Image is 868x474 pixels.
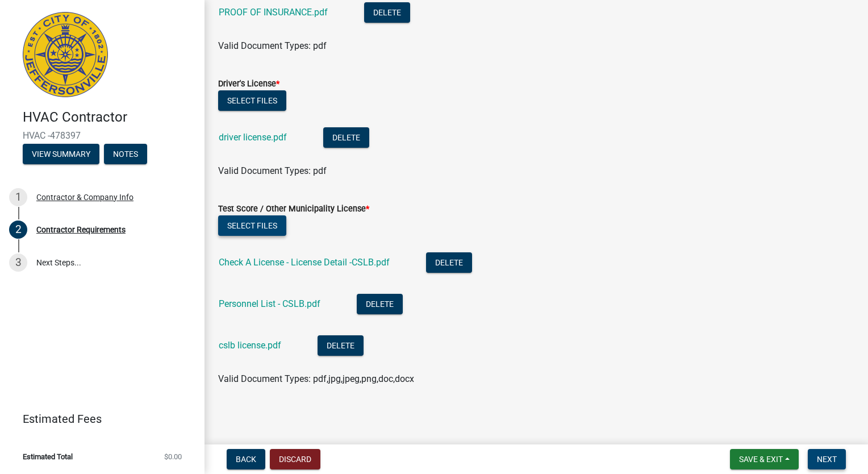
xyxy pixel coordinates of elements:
[219,132,287,143] a: driver license.pdf
[36,226,126,234] div: Contractor Requirements
[9,408,186,430] a: Estimated Fees
[23,453,73,460] span: Estimated Total
[23,109,195,126] h4: HVAC Contractor
[219,7,328,18] a: PROOF OF INSURANCE.pdf
[227,449,265,469] button: Back
[218,80,279,88] label: Driver's License
[23,150,99,159] wm-modal-confirm: Summary
[9,221,27,239] div: 2
[219,298,320,309] a: Personnel List - CSLB.pdf
[36,193,133,201] div: Contractor & Company Info
[23,130,182,141] span: HVAC -478397
[23,144,99,164] button: View Summary
[817,455,837,464] span: Next
[219,257,390,268] a: Check A License - License Detail -CSLB.pdf
[270,449,320,469] button: Discard
[364,8,410,19] wm-modal-confirm: Delete Document
[323,127,369,148] button: Delete
[236,455,256,464] span: Back
[164,453,182,460] span: $0.00
[426,258,472,269] wm-modal-confirm: Delete Document
[218,373,414,384] span: Valid Document Types: pdf,jpg,jpeg,png,doc,docx
[808,449,846,469] button: Next
[364,2,410,23] button: Delete
[218,215,286,236] button: Select files
[318,335,364,356] button: Delete
[9,188,27,206] div: 1
[104,150,147,159] wm-modal-confirm: Notes
[357,294,403,314] button: Delete
[218,90,286,111] button: Select files
[739,455,783,464] span: Save & Exit
[218,205,369,213] label: Test Score / Other Municipality License
[218,40,327,51] span: Valid Document Types: pdf
[730,449,799,469] button: Save & Exit
[318,341,364,352] wm-modal-confirm: Delete Document
[323,133,369,144] wm-modal-confirm: Delete Document
[218,165,327,176] span: Valid Document Types: pdf
[219,340,281,351] a: cslb license.pdf
[357,300,403,310] wm-modal-confirm: Delete Document
[9,253,27,272] div: 3
[426,252,472,273] button: Delete
[23,12,108,97] img: City of Jeffersonville, Indiana
[104,144,147,164] button: Notes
